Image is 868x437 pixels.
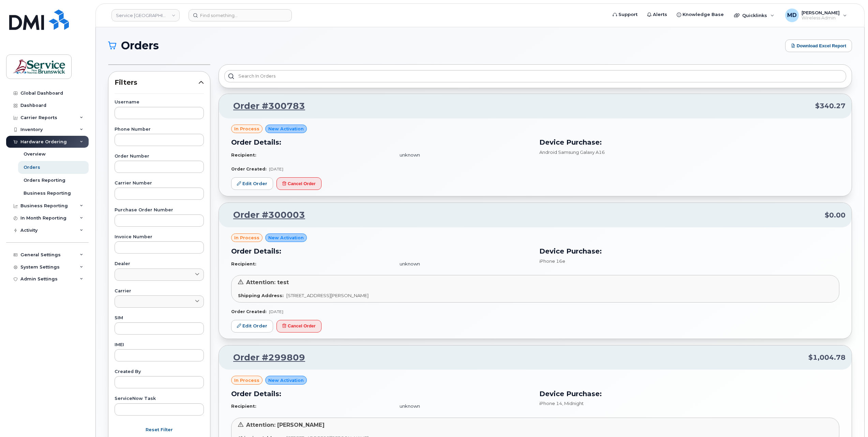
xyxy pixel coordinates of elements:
td: unknown [393,258,531,270]
h3: Order Details: [231,389,531,399]
input: Search in orders [224,70,846,82]
td: unknown [393,149,531,161]
label: Dealer [115,262,204,266]
h3: Device Purchase: [539,389,839,399]
strong: Recipient: [231,152,256,158]
a: Edit Order [231,177,273,190]
label: Username [115,100,204,104]
span: $1,004.78 [808,353,845,362]
span: New Activation [268,126,304,132]
span: New Activation [268,234,304,241]
span: $0.00 [825,210,845,220]
h3: Device Purchase: [539,246,839,256]
span: [DATE] [269,309,283,314]
label: Created By [115,370,204,374]
strong: Order Created: [231,309,266,314]
label: IMEI [115,343,204,347]
a: Order #299809 [225,352,305,364]
button: Download Excel Report [785,39,852,52]
strong: Recipient: [231,261,256,266]
span: Attention: test [246,279,289,286]
button: Reset Filter [115,424,204,436]
strong: Recipient: [231,403,256,409]
strong: Shipping Address: [238,293,284,298]
strong: Order Created: [231,166,266,172]
span: [STREET_ADDRESS][PERSON_NAME] [286,293,369,298]
span: , Midnight [562,401,584,406]
label: Purchase Order Number [115,208,204,212]
span: $340.27 [815,101,845,111]
label: ServiceNow Task [115,396,204,401]
a: Order #300783 [225,100,305,112]
span: in process [234,126,259,132]
label: Invoice Number [115,235,204,239]
td: unknown [393,400,531,412]
button: Cancel Order [276,320,321,333]
h3: Order Details: [231,137,531,147]
h3: Device Purchase: [539,137,839,147]
a: Order #300003 [225,209,305,221]
span: in process [234,377,259,384]
label: Phone Number [115,127,204,132]
label: Order Number [115,154,204,159]
a: Edit Order [231,320,273,333]
span: Orders [121,41,159,51]
label: Carrier [115,289,204,293]
span: Reset Filter [146,426,173,433]
label: SIM [115,316,204,320]
span: [DATE] [269,166,283,172]
button: Cancel Order [276,177,321,190]
span: iPhone 16e [539,258,565,264]
span: Attention: [PERSON_NAME] [246,422,325,428]
span: Android Samsung Galaxy A16 [539,149,605,155]
span: Filters [115,78,198,87]
span: in process [234,234,259,241]
span: iPhone 14 [539,401,562,406]
span: New Activation [268,377,304,384]
label: Carrier Number [115,181,204,185]
h3: Order Details: [231,246,531,256]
